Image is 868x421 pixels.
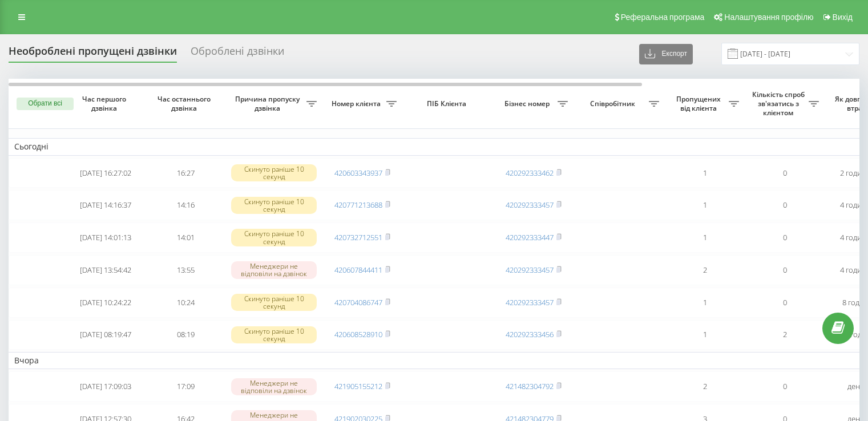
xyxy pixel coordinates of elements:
[66,158,146,188] td: [DATE] 16:27:02
[66,288,146,318] td: [DATE] 10:24:22
[833,13,853,22] span: Вихід
[506,265,554,275] a: 420292333457
[499,99,558,108] span: Бізнес номер
[9,45,177,63] div: Необроблені пропущені дзвінки
[745,320,825,350] td: 2
[146,288,225,318] td: 10:24
[66,371,146,402] td: [DATE] 17:09:03
[66,320,146,350] td: [DATE] 08:19:47
[639,44,693,64] button: Експорт
[231,229,317,246] div: Скинуто раніше 10 секунд
[671,95,729,112] span: Пропущених від клієнта
[146,222,225,253] td: 14:01
[665,320,745,350] td: 1
[724,13,813,22] span: Налаштування профілю
[155,95,216,112] span: Час останнього дзвінка
[665,190,745,220] td: 1
[745,255,825,285] td: 0
[665,222,745,253] td: 1
[334,329,382,339] a: 420608528910
[745,190,825,220] td: 0
[328,99,386,108] span: Номер клієнта
[231,164,317,181] div: Скинуто раніше 10 секунд
[334,381,382,391] a: 421905155212
[506,232,554,242] a: 420292333447
[66,255,146,285] td: [DATE] 13:54:42
[231,294,317,311] div: Скинуто раніше 10 секунд
[334,168,382,178] a: 420603343937
[231,326,317,343] div: Скинуто раніше 10 секунд
[75,95,136,112] span: Час першого дзвінка
[506,329,554,339] a: 420292333456
[231,95,306,112] span: Причина пропуску дзвінка
[146,158,225,188] td: 16:27
[745,158,825,188] td: 0
[745,222,825,253] td: 0
[579,99,649,108] span: Співробітник
[506,200,554,210] a: 420292333457
[66,222,146,253] td: [DATE] 14:01:13
[665,288,745,318] td: 1
[66,190,146,220] td: [DATE] 14:16:37
[412,99,484,108] span: ПІБ Клієнта
[231,197,317,214] div: Скинуто раніше 10 секунд
[146,255,225,285] td: 13:55
[665,255,745,285] td: 2
[146,190,225,220] td: 14:16
[191,45,284,63] div: Оброблені дзвінки
[17,98,74,110] button: Обрати всі
[665,158,745,188] td: 1
[745,288,825,318] td: 0
[334,232,382,242] a: 420732712551
[665,371,745,402] td: 2
[506,297,554,307] a: 420292333457
[621,13,705,22] span: Реферальна програма
[231,261,317,278] div: Менеджери не відповіли на дзвінок
[334,297,382,307] a: 420704086747
[745,371,825,402] td: 0
[750,90,809,117] span: Кількість спроб зв'язатись з клієнтом
[506,168,554,178] a: 420292333462
[146,371,225,402] td: 17:09
[334,265,382,275] a: 420607844411
[506,381,554,391] a: 421482304792
[146,320,225,350] td: 08:19
[334,200,382,210] a: 420771213688
[231,378,317,395] div: Менеджери не відповіли на дзвінок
